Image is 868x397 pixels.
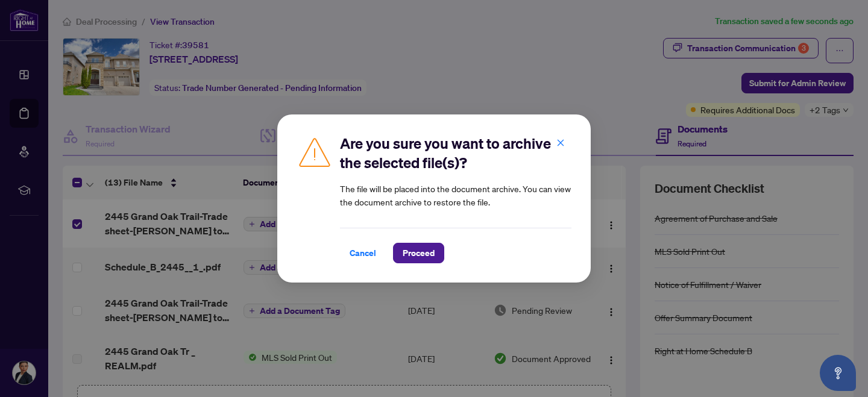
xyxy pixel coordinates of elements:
[556,139,565,147] span: close
[297,134,333,170] img: Caution Icon
[340,243,386,263] button: Cancel
[403,243,435,263] span: Proceed
[820,355,856,391] button: Open asap
[350,243,376,263] span: Cancel
[340,134,571,172] h2: Are you sure you want to archive the selected file(s)?
[393,243,444,263] button: Proceed
[340,182,571,208] article: The file will be placed into the document archive. You can view the document archive to restore t...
